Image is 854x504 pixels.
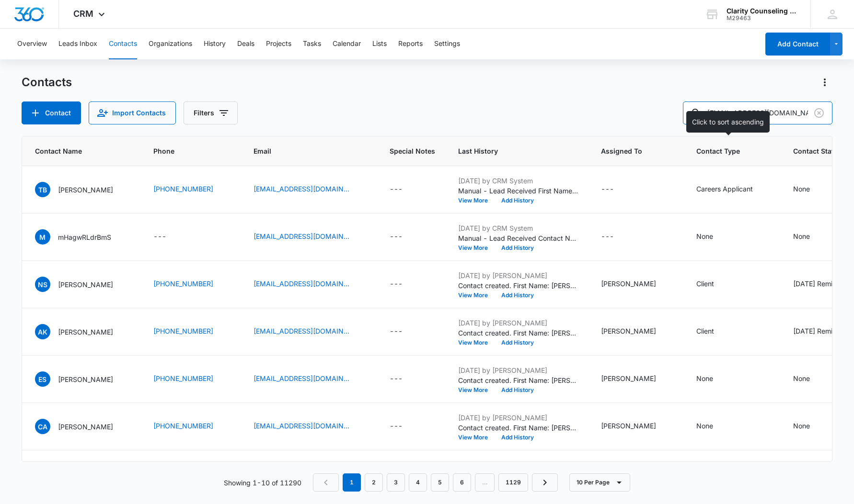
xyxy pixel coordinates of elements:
div: --- [390,373,403,385]
div: --- [601,231,614,243]
div: --- [390,184,403,195]
div: [PERSON_NAME] [601,421,656,431]
div: Contact Status - None - Select to Edit Field [793,184,827,195]
div: Contact Type - Client - Select to Edit Field [696,279,731,290]
div: Assigned To - - Select to Edit Field [601,231,631,243]
div: Phone - (717) 350-6338 - Select to Edit Field [153,184,231,195]
p: [PERSON_NAME] [58,327,113,337]
button: Clear [811,105,827,121]
div: Contact Name - mHagwRLdrBmS - Select to Edit Field [35,229,128,245]
span: CA [35,419,50,434]
em: 1 [343,473,361,492]
div: None [696,231,713,241]
button: Calendar [333,29,361,59]
button: Reports [398,29,423,59]
button: 10 Per Page [569,473,630,492]
a: [EMAIL_ADDRESS][DOMAIN_NAME] [254,421,349,431]
span: Assigned To [601,146,659,156]
div: Email - ajkonegen98@gmail.com - Select to Edit Field [254,326,367,337]
button: Overview [17,29,47,59]
div: --- [153,231,166,243]
a: [PHONE_NUMBER] [153,184,213,194]
div: Click to sort ascending [686,111,770,133]
p: [PERSON_NAME] [58,422,113,432]
span: Email [254,146,353,156]
div: Assigned To - Morgan DiGirolamo - Select to Edit Field [601,373,673,385]
div: --- [390,421,403,432]
div: Client [696,326,714,336]
span: Phone [153,146,217,156]
p: [DATE] by [PERSON_NAME] [458,318,578,328]
a: Page 2 [365,473,383,492]
div: [PERSON_NAME] [601,326,656,336]
div: None [793,184,810,194]
button: Organizations [149,29,192,59]
p: Manual - Lead Received Contact Name: mHagwRLdrBmS Email: [EMAIL_ADDRESS][DOMAIN_NAME] Lead Source... [458,233,578,243]
button: Lists [372,29,387,59]
a: Page 3 [387,473,405,492]
span: ES [35,371,50,387]
div: Assigned To - Alyssa Martin - Select to Edit Field [601,326,673,337]
div: Email - nicolesouza526@gmail.com - Select to Edit Field [254,279,367,290]
a: [EMAIL_ADDRESS][DOMAIN_NAME] [254,373,349,383]
button: Add History [495,198,541,203]
div: Contact Name - Nicole Souza - Select to Edit Field [35,277,130,292]
div: Contact Type - None - Select to Edit Field [696,231,730,243]
a: [PHONE_NUMBER] [153,373,213,383]
input: Search Contacts [683,101,832,124]
div: account name [727,7,796,15]
button: View More [458,340,495,346]
span: Last History [458,146,564,156]
div: Phone - (978) 971-8242 - Select to Edit Field [153,373,231,385]
div: Contact Type - Careers Applicant - Select to Edit Field [696,184,770,195]
p: mHagwRLdrBmS [58,232,111,242]
div: Careers Applicant [696,184,753,194]
div: --- [390,326,403,337]
div: Contact Status - None - Select to Edit Field [793,231,827,243]
div: Phone - (301) 672-4146 - Select to Edit Field [153,326,231,337]
div: Contact Status - None - Select to Edit Field [793,421,827,432]
div: Contact Name - Christina Ashley - Select to Edit Field [35,419,130,434]
button: Settings [434,29,460,59]
a: Page 1129 [498,473,528,492]
p: Manual - Lead Received First Name: [PERSON_NAME] Last Name: [PERSON_NAME] Phone: [PHONE_NUMBER] E... [458,186,578,196]
p: [DATE] by [PERSON_NAME] [458,460,578,470]
span: Special Notes [390,146,435,156]
a: [EMAIL_ADDRESS][DOMAIN_NAME] [254,184,349,194]
p: Contact created. First Name: [PERSON_NAME] Last Name: [PERSON_NAME] Phone: [PHONE_NUMBER] Email: ... [458,280,578,291]
button: Add History [495,245,541,251]
div: Phone - - Select to Edit Field [153,231,184,243]
p: [DATE] by [PERSON_NAME] [458,365,578,375]
button: View More [458,387,495,393]
div: None [696,373,713,383]
button: Leads Inbox [58,29,97,59]
a: [EMAIL_ADDRESS][DOMAIN_NAME] [254,231,349,241]
div: Special Notes - - Select to Edit Field [390,231,420,243]
p: Showing 1-10 of 11290 [224,478,301,488]
a: Page 6 [453,473,471,492]
div: None [793,231,810,241]
p: Contact created. First Name: [PERSON_NAME] Last Name: [PERSON_NAME] Phone: [PHONE_NUMBER] Email: ... [458,423,578,433]
button: Actions [817,75,832,90]
button: Filters [184,101,238,124]
div: Contact Name - Elizabeth Silva - Select to Edit Field [35,371,130,387]
div: Phone - (831) 588-5248 - Select to Edit Field [153,279,231,290]
div: --- [390,279,403,290]
div: None [793,421,810,431]
div: account id [727,15,796,22]
div: None [793,373,810,383]
div: Special Notes - - Select to Edit Field [390,184,420,195]
div: --- [390,231,403,243]
p: [DATE] by [PERSON_NAME] [458,270,578,280]
p: [PERSON_NAME] [58,185,113,195]
p: Contact created. First Name: [PERSON_NAME] Last Name: [PERSON_NAME] Phone: [PHONE_NUMBER] Email: ... [458,375,578,385]
div: Special Notes - - Select to Edit Field [390,373,420,385]
span: NS [35,277,50,292]
button: History [204,29,226,59]
div: Assigned To - Alyssa Martin - Select to Edit Field [601,279,673,290]
button: Add Contact [22,101,81,124]
button: View More [458,435,495,440]
span: TB [35,182,50,197]
button: View More [458,198,495,203]
button: Add Contact [765,33,830,56]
